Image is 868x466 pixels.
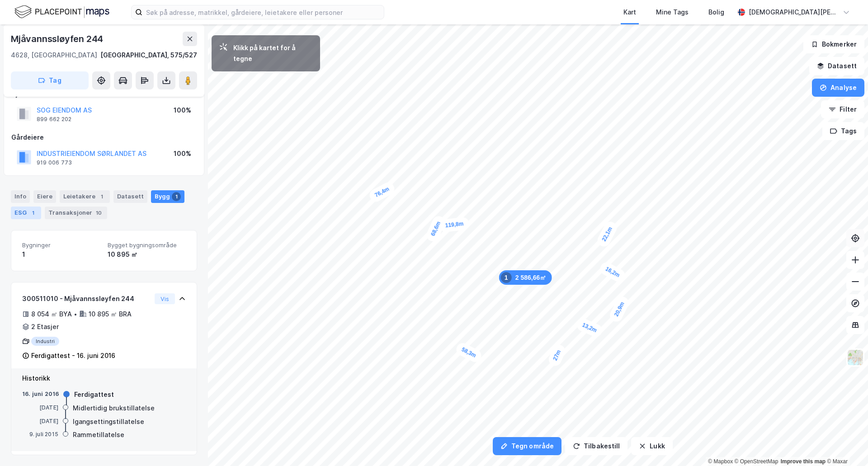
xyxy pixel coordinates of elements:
div: Map marker [608,295,631,324]
div: [GEOGRAPHIC_DATA], 575/527 [100,50,197,61]
div: Igangsettingstillatelse [73,416,144,427]
div: 10 895 ㎡ [108,249,186,260]
div: 1 [501,272,512,283]
div: Eiere [33,190,56,203]
div: 919 006 773 [37,159,72,166]
div: [DEMOGRAPHIC_DATA][PERSON_NAME] [749,7,839,18]
button: Tags [822,122,864,140]
div: 100% [174,148,191,159]
div: Map marker [439,217,469,233]
div: Map marker [547,343,567,367]
div: 1 [172,192,181,201]
div: Klikk på kartet for å tegne [233,42,313,64]
div: 1 [97,192,106,201]
button: Vis [155,293,175,304]
div: Gårdeiere [11,132,197,143]
div: ESG [11,207,41,219]
a: OpenStreetMap [735,458,778,465]
div: Mjåvannssløyfen 244 [11,32,105,46]
div: Rammetillatelse [73,429,124,440]
div: 10 895 ㎡ BRA [89,309,132,320]
a: Mapbox [708,458,733,465]
div: 8 054 ㎡ BYA [31,309,72,320]
div: Map marker [595,220,619,249]
button: Tilbakestill [565,437,627,455]
div: 300511010 - Mjåvannssløyfen 244 [22,293,151,304]
div: 10 [94,208,104,217]
div: Map marker [598,260,627,284]
div: Bolig [708,7,724,18]
div: Ferdigattest [74,389,114,400]
div: 1 [22,249,100,260]
div: 9. juli 2015 [22,430,58,438]
div: Kart [623,7,636,18]
div: Historikk [22,373,186,384]
div: Midlertidig brukstillatelse [73,403,155,414]
img: logo.f888ab2527a4732fd821a326f86c7f29.svg [14,4,109,20]
div: Map marker [499,270,552,285]
div: 1 [28,208,38,217]
div: 4628, [GEOGRAPHIC_DATA] [11,50,97,61]
img: Z [847,349,864,366]
div: Mine Tags [656,7,689,18]
div: Ferdigattest - 16. juni 2016 [31,350,115,361]
button: Analyse [812,79,864,97]
iframe: Chat Widget [823,423,868,466]
div: 899 662 202 [37,116,71,123]
div: [DATE] [22,404,58,412]
button: Lukk [631,437,672,455]
div: 16. juni 2016 [22,390,59,398]
div: • [74,311,77,318]
div: Transaksjoner [45,207,107,219]
div: Kontrollprogram for chat [823,423,868,466]
div: Map marker [425,214,447,243]
button: Tag [11,71,89,89]
input: Søk på adresse, matrikkel, gårdeiere, leietakere eller personer [142,5,384,19]
div: Map marker [575,317,604,339]
div: Datasett [113,190,147,203]
a: Improve this map [781,458,826,465]
div: Info [11,190,30,203]
div: Map marker [454,341,483,364]
button: Filter [821,100,864,118]
button: Tegn område [493,437,561,455]
div: Map marker [368,180,396,204]
button: Datasett [809,57,864,75]
div: [DATE] [22,417,58,425]
span: Bygninger [22,241,100,249]
button: Bokmerker [803,35,864,53]
div: Bygg [151,190,184,203]
span: Bygget bygningsområde [108,241,186,249]
div: 2 Etasjer [31,321,59,332]
div: Leietakere [60,190,110,203]
div: 100% [174,105,191,116]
